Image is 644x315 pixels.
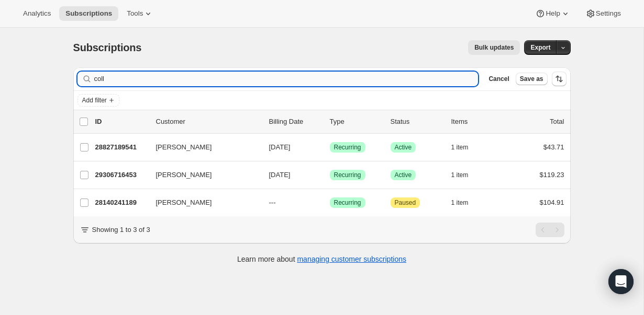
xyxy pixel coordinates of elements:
[17,6,57,21] button: Analytics
[95,142,148,153] p: 28827189541
[297,255,406,263] a: managing customer subscriptions
[65,9,112,18] span: Subscriptions
[269,171,291,179] span: [DATE]
[395,199,416,207] span: Paused
[451,195,480,210] button: 1 item
[334,199,361,207] span: Recurring
[95,140,564,155] div: 28827189541[PERSON_NAME][DATE]SuccessRecurringSuccessActive1 item$43.71
[543,143,564,151] span: $43.71
[579,6,627,21] button: Settings
[95,168,564,182] div: 29306716453[PERSON_NAME][DATE]SuccessRecurringSuccessActive1 item$119.23
[596,9,621,18] span: Settings
[334,143,361,151] span: Recurring
[520,75,543,83] span: Save as
[474,43,514,52] span: Bulk updates
[550,116,564,127] p: Total
[269,143,291,151] span: [DATE]
[156,116,261,127] p: Customer
[524,40,557,55] button: Export
[536,223,564,237] nav: Pagination
[156,170,212,180] span: [PERSON_NAME]
[150,167,254,183] button: [PERSON_NAME]
[546,9,560,18] span: Help
[156,197,212,208] span: [PERSON_NAME]
[59,6,118,21] button: Subscriptions
[451,140,480,155] button: 1 item
[269,199,276,206] span: ---
[73,42,142,53] span: Subscriptions
[395,171,412,179] span: Active
[540,199,564,206] span: $104.91
[150,194,254,211] button: [PERSON_NAME]
[334,171,361,179] span: Recurring
[156,142,212,153] span: [PERSON_NAME]
[451,143,469,151] span: 1 item
[82,96,107,104] span: Add filter
[530,43,550,52] span: Export
[516,73,548,85] button: Save as
[552,72,567,86] button: Sort the results
[451,116,504,127] div: Items
[77,94,119,107] button: Add filter
[484,73,513,85] button: Cancel
[92,225,150,235] p: Showing 1 to 3 of 3
[94,72,479,86] input: Filter subscribers
[269,116,321,127] p: Billing Date
[150,139,254,156] button: [PERSON_NAME]
[608,269,634,294] div: Open Intercom Messenger
[330,116,382,127] div: Type
[488,75,509,83] span: Cancel
[95,170,148,180] p: 29306716453
[451,199,469,207] span: 1 item
[529,6,576,21] button: Help
[451,168,480,182] button: 1 item
[95,195,564,210] div: 28140241189[PERSON_NAME]---SuccessRecurringAttentionPaused1 item$104.91
[237,254,406,264] p: Learn more about
[395,143,412,151] span: Active
[95,116,148,127] p: ID
[127,9,143,18] span: Tools
[120,6,160,21] button: Tools
[95,116,564,127] div: IDCustomerBilling DateTypeStatusItemsTotal
[468,40,520,55] button: Bulk updates
[391,116,443,127] p: Status
[540,171,564,179] span: $119.23
[451,171,469,179] span: 1 item
[95,197,148,208] p: 28140241189
[23,9,51,18] span: Analytics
